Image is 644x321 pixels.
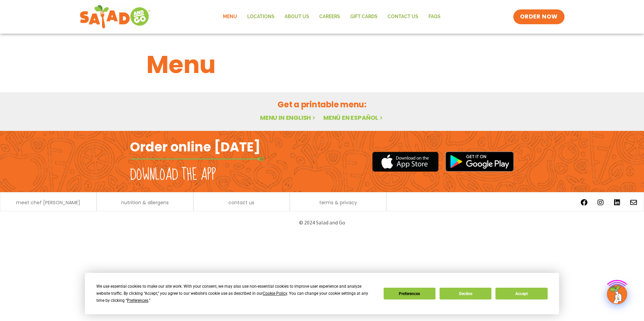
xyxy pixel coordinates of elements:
[147,46,497,83] h1: Menu
[242,9,280,25] a: Locations
[79,3,151,30] img: new-SAG-logo-768×292
[495,288,547,299] button: Accept
[323,113,384,122] a: Menú en español
[263,291,287,296] span: Cookie Policy
[16,200,80,205] a: meet chef [PERSON_NAME]
[96,283,375,304] div: We use essential cookies to make our site work. With your consent, we may also use non-essential ...
[372,151,439,173] img: appstore
[423,9,446,25] a: FAQs
[121,200,169,205] a: nutrition & allergens
[445,151,514,172] img: google_play
[513,9,565,24] a: ORDER NOW
[85,273,559,314] div: Cookie Consent Prompt
[260,113,317,122] a: Menu in English
[383,9,423,25] a: Contact Us
[319,200,357,205] a: terms & privacy
[130,139,260,155] h2: Order online [DATE]
[520,13,558,21] span: ORDER NOW
[127,298,148,303] span: Preferences
[147,99,497,110] h2: Get a printable menu:
[130,166,216,184] h2: Download the app
[218,9,446,25] nav: Menu
[345,9,383,25] a: GIFT CARDS
[218,9,242,25] a: Menu
[314,9,345,25] a: Careers
[133,218,511,227] p: © 2024 Salad and Go
[130,157,265,161] img: fork
[280,9,314,25] a: About Us
[228,200,254,205] a: contact us
[440,288,491,299] button: Decline
[384,288,436,299] button: Preferences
